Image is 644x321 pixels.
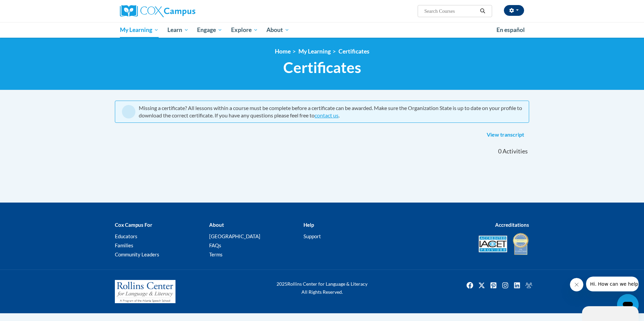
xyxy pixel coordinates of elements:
a: Learn [163,22,193,38]
a: Facebook Group [523,280,534,291]
a: Community Leaders [115,251,159,257]
a: FAQs [209,242,221,248]
a: Home [275,48,291,55]
img: Pinterest icon [488,280,499,291]
iframe: Message from company [586,277,639,291]
span: 0 [498,148,502,155]
iframe: Button to launch messaging window [617,294,639,316]
span: Activities [503,148,528,155]
img: Rollins Center for Language & Literacy - A Program of the Atlanta Speech School [115,280,175,304]
iframe: Close message [570,278,583,291]
span: En español [496,26,525,33]
b: About [209,222,224,228]
a: Facebook [464,280,475,291]
a: [GEOGRAPHIC_DATA] [209,233,260,239]
a: Educators [115,233,137,239]
span: Explore [231,26,258,34]
a: Pinterest [488,280,499,291]
a: En español [492,23,529,37]
img: Twitter icon [476,280,487,291]
a: View transcript [482,130,529,140]
button: Account Settings [504,5,524,16]
img: Instagram icon [500,280,511,291]
button: Search [478,7,488,15]
a: Instagram [500,280,511,291]
div: Missing a certificate? All lessons within a course must be complete before a certificate can be a... [139,104,522,119]
span: Learn [167,26,189,34]
a: Linkedin [512,280,522,291]
span: My Learning [120,26,159,34]
b: Accreditations [495,222,529,228]
span: Certificates [283,59,361,76]
img: Facebook group icon [523,280,534,291]
a: Families [115,242,133,248]
a: Engage [193,22,227,38]
input: Search Courses [424,7,478,15]
img: IDA® Accredited [512,232,529,256]
span: Hi. How can we help? [4,5,55,10]
img: LinkedIn icon [512,280,522,291]
img: Facebook icon [464,280,475,291]
a: Cox Campus [120,5,248,17]
a: Certificates [339,48,369,55]
div: Rollins Center for Language & Literacy All Rights Reserved. [251,280,393,296]
b: Help [303,222,314,228]
div: Main menu [110,22,534,38]
a: Support [303,233,321,239]
a: Explore [227,22,262,38]
img: Cox Campus [120,5,195,17]
a: About [262,22,294,38]
a: My Learning [116,22,163,38]
span: Engage [197,26,222,34]
span: 2025 [277,281,287,287]
a: My Learning [298,48,331,55]
img: Accredited IACET® Provider [479,236,507,252]
a: Terms [209,251,223,257]
a: Twitter [476,280,487,291]
span: About [266,26,289,34]
a: contact us [315,112,339,118]
b: Cox Campus For [115,222,152,228]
